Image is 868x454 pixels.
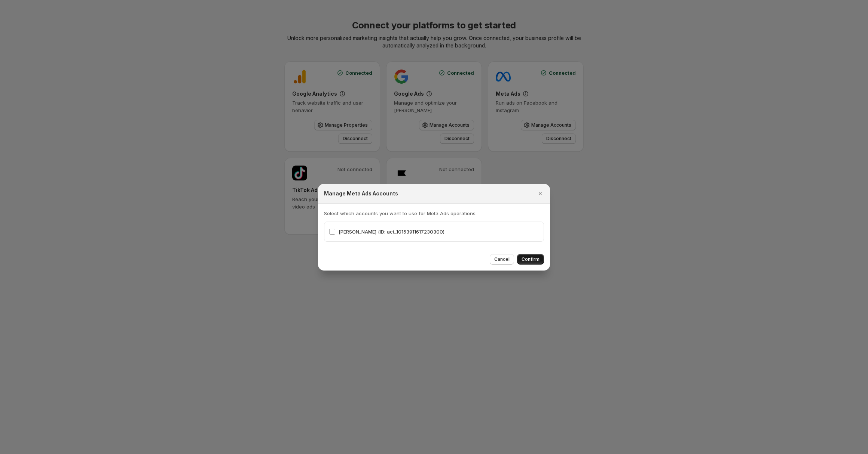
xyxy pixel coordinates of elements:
p: Select which accounts you want to use for Meta Ads operations: [324,210,544,217]
span: Confirm [522,256,540,262]
button: Close [535,188,545,199]
button: Cancel [490,254,514,265]
h2: Manage Meta Ads Accounts [324,190,398,197]
span: Cancel [494,256,510,262]
span: [PERSON_NAME] (ID: act_10153911617230300) [339,229,444,235]
button: Confirm [517,254,544,265]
